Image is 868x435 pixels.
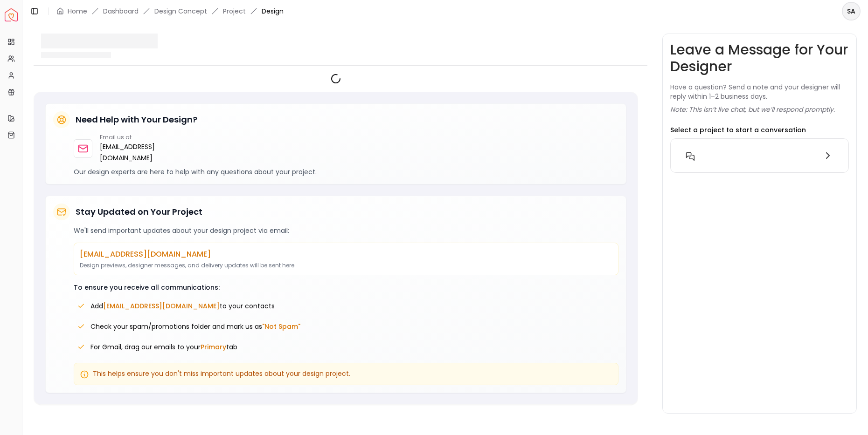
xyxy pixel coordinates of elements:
[201,342,226,352] span: Primary
[843,3,860,20] span: SA
[74,167,618,177] p: Our design experts are here to help with any questions about your project.
[74,283,618,292] p: To ensure you receive all communications:
[90,342,237,352] span: For Gmail, drag our emails to your tab
[76,113,197,126] h5: Need Help with Your Design?
[670,125,806,135] p: Select a project to start a conversation
[5,8,18,21] a: Spacejoy
[74,226,618,235] p: We'll send important updates about your design project via email:
[56,7,284,16] nav: breadcrumb
[262,7,284,16] span: Design
[80,262,612,269] p: Design previews, designer messages, and delivery updates will be sent here
[90,301,275,311] span: Add to your contacts
[5,8,18,21] img: Spacejoy Logo
[76,205,202,218] h5: Stay Updated on Your Project
[68,7,87,16] a: Home
[103,7,139,16] a: Dashboard
[100,134,199,141] p: Email us at
[90,322,300,331] span: Check your spam/promotions folder and mark us as
[100,141,199,163] a: [EMAIL_ADDRESS][DOMAIN_NAME]
[93,369,350,378] span: This helps ensure you don't miss important updates about your design project.
[154,7,207,16] li: Design Concept
[670,82,849,101] p: Have a question? Send a note and your designer will reply within 1–2 business days.
[80,249,612,260] p: [EMAIL_ADDRESS][DOMAIN_NAME]
[262,322,300,331] span: "Not Spam"
[670,41,849,75] h3: Leave a Message for Your Designer
[103,301,220,311] span: [EMAIL_ADDRESS][DOMAIN_NAME]
[842,2,861,20] button: SA
[670,105,835,114] p: Note: This isn’t live chat, but we’ll respond promptly.
[223,7,246,16] a: Project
